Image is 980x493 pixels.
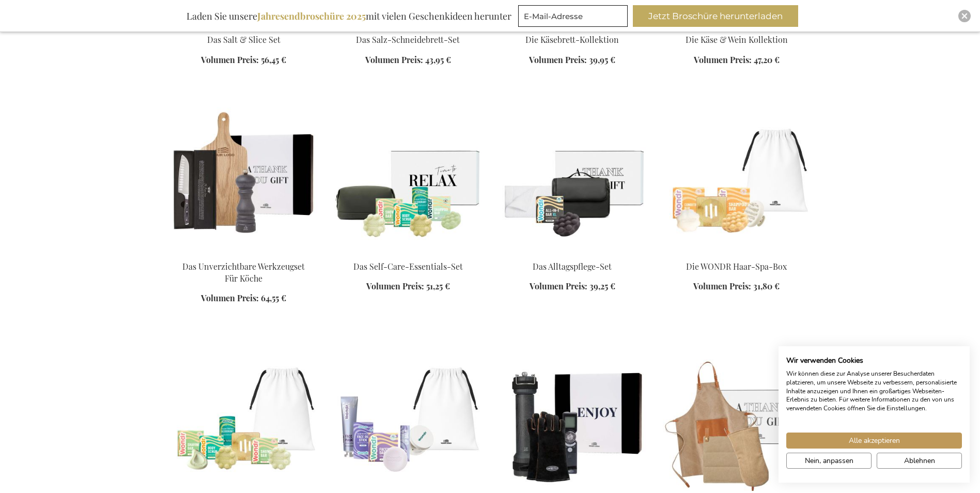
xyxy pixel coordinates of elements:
span: Volumen Preis: [201,54,259,65]
a: Das Unverzichtbare Werkzeugset Für Köche [182,261,305,284]
button: Akzeptieren Sie alle cookies [786,433,962,449]
img: The Everyday Care Kit [499,107,646,252]
span: 56,45 € [261,54,286,65]
a: Volumen Preis: 39,95 € [529,54,615,66]
span: Volumen Preis: [530,281,587,291]
a: Das Salt & Slice Set [207,34,281,45]
a: Die Käsebrett-Kollektion [525,34,619,45]
img: Close [961,13,968,19]
span: 39,25 € [589,281,615,291]
a: Das Alltagspflege-Set [533,261,612,272]
img: Das Unverzichtbare Werkzeugset Für Köche [170,107,318,252]
img: The Self-Care Essentials Set [334,107,482,252]
span: Nein, anpassen [805,455,853,466]
a: Volumen Preis: 39,25 € [530,281,615,292]
span: 47,20 € [754,54,780,65]
form: marketing offers and promotions [518,5,631,30]
img: The Kitchen Gift Set [663,346,811,491]
img: WONDR Body Refresh Kit [170,346,318,491]
button: cookie Einstellungen anpassen [786,453,872,469]
span: 31,80 € [753,281,780,291]
img: The WONDR Facial Treat Box [334,346,482,491]
span: Volumen Preis: [201,292,259,303]
a: Das Unverzichtbare Werkzeugset Für Köche [170,248,318,258]
a: The Everyday Care Kit [499,248,646,258]
h2: Wir verwenden Cookies [786,356,962,365]
a: Volumen Preis: 56,45 € [201,54,286,66]
button: Alle verweigern cookies [877,453,962,469]
span: Volumen Preis: [529,54,587,65]
a: Die WONDR Haar-Spa-Box [686,261,787,272]
input: E-Mail-Adresse [518,5,628,27]
img: The Master Griller's Toolkit [499,346,646,491]
a: Volumen Preis: 47,20 € [694,54,780,66]
a: The Self-Care Essentials Set [334,248,482,258]
img: The WONDR Hair Spa Box [663,107,811,252]
span: Volumen Preis: [694,54,752,65]
span: Ablehnen [904,455,935,466]
a: Volumen Preis: 51,25 € [366,281,450,292]
span: Volumen Preis: [693,281,751,291]
span: 51,25 € [426,281,450,291]
span: Volumen Preis: [366,281,424,291]
a: The WONDR Hair Spa Box [663,248,811,258]
a: Das Self-Care-Essentials-Set [353,261,463,272]
span: Alle akzeptieren [849,435,900,446]
a: Die Käse & Wein Kollektion [686,34,788,45]
p: Wir können diese zur Analyse unserer Besucherdaten platzieren, um unsere Webseite zu verbessern, ... [786,369,962,413]
div: Close [958,10,971,22]
button: Jetzt Broschüre herunterladen [633,5,798,27]
a: Volumen Preis: 64,55 € [201,292,286,304]
span: 39,95 € [589,54,615,65]
b: Jahresendbroschüre 2025 [257,10,366,22]
a: Volumen Preis: 31,80 € [693,281,780,292]
div: Laden Sie unsere mit vielen Geschenkideen herunter [182,5,516,27]
span: 64,55 € [261,292,286,303]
